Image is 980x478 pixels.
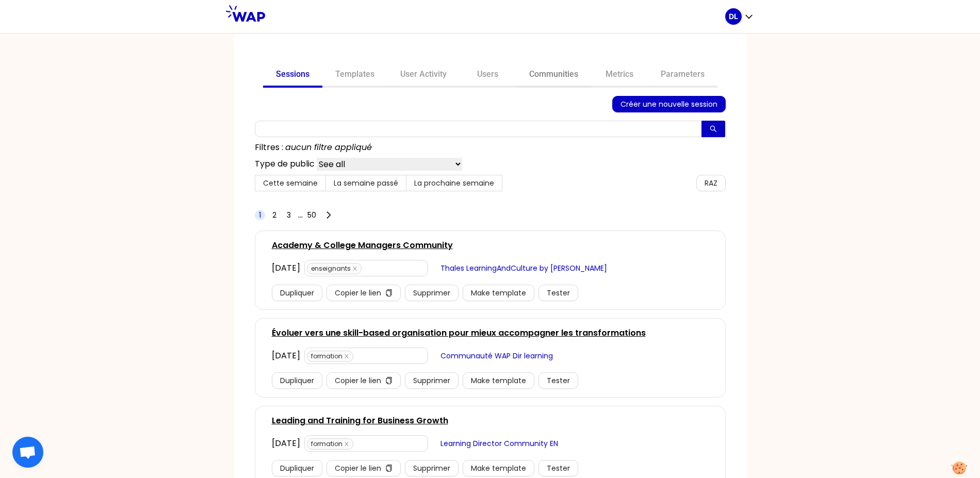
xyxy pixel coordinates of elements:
[263,63,322,88] a: Sessions
[405,285,459,301] button: Supprimer
[335,287,381,299] span: Copier le lien
[307,210,316,220] span: 50
[414,178,494,188] span: La prochaine semaine
[272,210,276,220] span: 2
[12,437,43,468] div: Ouvrir le chat
[547,375,570,386] span: Tester
[471,463,526,474] span: Make template
[440,438,558,449] span: Learning Director Community EN
[385,289,393,298] span: copy
[307,351,353,362] span: formation
[280,287,314,299] span: Dupliquer
[272,437,300,450] div: [DATE]
[280,463,314,474] span: Dupliquer
[344,354,349,359] span: close
[285,141,372,154] p: aucun filtre appliqué
[648,63,717,88] a: Parameters
[413,287,450,299] span: Supprimer
[326,460,401,476] button: Copier le liencopy
[344,441,349,447] span: close
[620,98,717,110] span: Créer une nouvelle session
[259,210,261,220] span: 1
[538,460,578,476] button: Tester
[547,287,570,299] span: Tester
[272,285,322,301] button: Dupliquer
[547,463,570,474] span: Tester
[463,372,534,389] button: Make template
[272,372,322,389] button: Dupliquer
[272,350,300,362] div: [DATE]
[440,350,553,361] span: Communauté WAP Dir learning
[280,375,314,386] span: Dupliquer
[322,63,387,88] a: Templates
[516,63,591,88] a: Communities
[287,210,291,220] span: 3
[612,96,726,112] button: Créer une nouvelle session
[701,121,725,137] button: search
[352,266,357,271] span: close
[307,263,362,274] span: enseignants
[272,415,448,427] a: Leading and Training for Business Growth
[440,262,607,274] span: Thales LearningAndCulture by [PERSON_NAME]
[405,372,459,389] button: Supprimer
[272,327,646,339] a: Évoluer vers une skill-based organisation pour mieux accompagner les transformations
[307,438,353,450] span: formation
[460,63,516,88] a: Users
[272,239,453,252] a: Academy & College Managers Community
[272,460,322,476] button: Dupliquer
[335,463,381,474] span: Copier le lien
[387,63,460,88] a: User Activity
[471,375,526,386] span: Make template
[298,209,303,221] span: ...
[696,175,726,191] button: RAZ
[591,63,648,88] a: Metrics
[725,8,754,25] button: DL
[538,372,578,389] button: Tester
[335,375,381,386] span: Copier le lien
[326,285,401,301] button: Copier le liencopy
[255,141,283,154] p: Filtres :
[405,460,459,476] button: Supprimer
[471,287,526,299] span: Make template
[463,460,534,476] button: Make template
[432,348,561,364] button: Communauté WAP Dir learning
[432,435,566,452] button: Learning Director Community EN
[272,262,300,274] div: [DATE]
[413,375,450,386] span: Supprimer
[705,177,717,189] span: RAZ
[334,178,398,188] span: La semaine passé
[463,285,534,301] button: Make template
[729,11,738,22] p: DL
[538,285,578,301] button: Tester
[326,372,401,389] button: Copier le liencopy
[710,125,717,134] span: search
[385,465,393,473] span: copy
[413,463,450,474] span: Supprimer
[263,178,318,188] span: Cette semaine
[255,158,315,171] p: Type de public
[432,260,615,276] button: Thales LearningAndCulture by [PERSON_NAME]
[385,377,393,385] span: copy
